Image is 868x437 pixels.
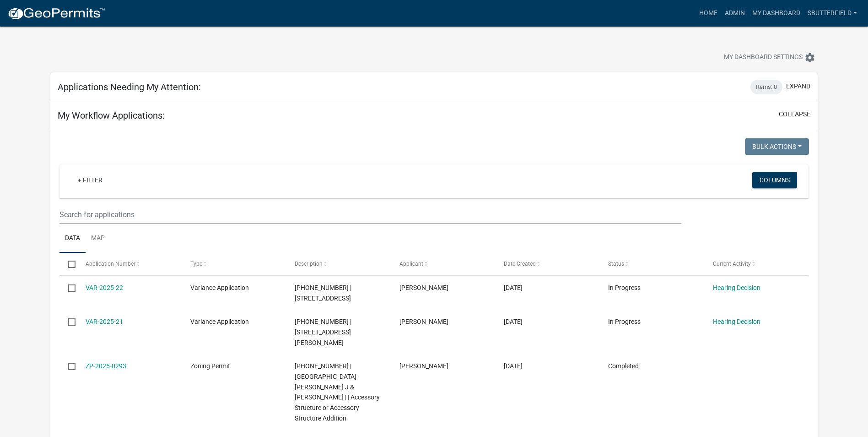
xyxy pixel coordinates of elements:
[608,261,624,267] span: Status
[749,5,804,22] a: My Dashboard
[752,172,797,188] button: Columns
[713,261,751,267] span: Current Activity
[721,5,749,22] a: Admin
[724,52,803,63] span: My Dashboard Settings
[295,261,323,267] span: Description
[58,110,165,121] h5: My Workflow Applications:
[717,49,823,66] button: My Dashboard Settingssettings
[86,284,123,291] a: VAR-2025-22
[504,261,536,267] span: Date Created
[399,284,448,291] span: Sheila Butterfield
[190,261,202,267] span: Type
[190,284,249,291] span: Variance Application
[190,318,249,325] span: Variance Application
[608,318,641,325] span: In Progress
[59,224,86,253] a: Data
[286,253,390,275] datatable-header-cell: Description
[77,253,181,275] datatable-header-cell: Application Number
[599,253,704,275] datatable-header-cell: Status
[745,138,809,155] button: Bulk Actions
[495,253,599,275] datatable-header-cell: Date Created
[608,362,639,370] span: Completed
[399,318,448,325] span: Sheila Butterfield
[504,284,523,291] span: 09/25/2025
[804,52,815,63] i: settings
[182,253,286,275] datatable-header-cell: Type
[295,318,351,346] span: 78-020-8143 | 177 Korby Road
[190,362,230,370] span: Zoning Permit
[704,253,808,275] datatable-header-cell: Current Activity
[695,5,721,22] a: Home
[86,362,126,370] a: ZP-2025-0293
[779,109,810,119] button: collapse
[804,5,861,22] a: Sbutterfield
[86,224,110,253] a: Map
[750,80,782,94] div: Items: 0
[390,253,495,275] datatable-header-cell: Applicant
[713,284,760,291] a: Hearing Decision
[504,318,523,325] span: 09/24/2025
[786,82,810,91] button: expand
[399,362,448,370] span: Sheila Butterfield
[504,362,523,370] span: 09/16/2025
[295,362,380,422] span: 39-010-3020 | CHESTER, DARWIN J & GRACE | | Accessory Structure or Accessory Structure Addition
[713,318,760,325] a: Hearing Decision
[86,318,123,325] a: VAR-2025-21
[399,261,423,267] span: Applicant
[58,82,201,93] h5: Applications Needing My Attention:
[70,172,110,188] a: + Filter
[86,261,135,267] span: Application Number
[295,284,351,302] span: 81-062-5606 | 2091 COUNTY ROAD 61
[59,205,681,224] input: Search for applications
[608,284,641,291] span: In Progress
[59,253,77,275] datatable-header-cell: Select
